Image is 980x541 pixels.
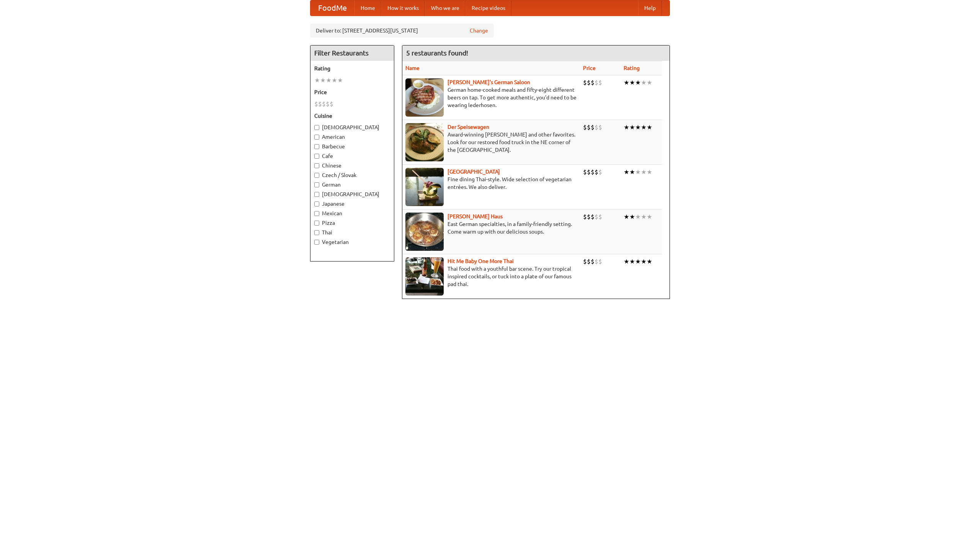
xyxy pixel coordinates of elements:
[405,131,577,154] p: Award-winning [PERSON_NAME] and other favorites. Look for our restored food truck in the NE corne...
[587,168,591,176] li: $
[595,78,598,87] li: $
[448,124,489,130] a: Der Speisewagen
[448,213,503,219] a: [PERSON_NAME] Haus
[624,257,629,266] li: ★
[320,76,326,84] li: ★
[425,0,465,16] a: Who we are
[629,78,635,87] li: ★
[314,230,319,235] input: Thai
[595,168,598,176] li: $
[641,168,647,176] li: ★
[314,100,318,108] li: $
[448,169,500,175] a: [GEOGRAPHIC_DATA]
[314,162,390,169] label: Chinese
[647,123,652,132] li: ★
[314,154,319,159] input: Cafe
[405,78,444,117] img: esthers.jpg
[405,175,577,191] p: Fine dining Thai-style. Wide selection of vegetarian entrées. We also deliver.
[314,182,319,187] input: German
[314,123,390,131] label: [DEMOGRAPHIC_DATA]
[598,168,602,176] li: $
[647,78,652,87] li: ★
[591,168,595,176] li: $
[314,201,319,206] input: Japanese
[598,123,602,132] li: $
[405,86,577,109] p: German home-cooked meals and fifty-eight different beers on tap. To get more authentic, you'd nee...
[465,0,511,16] a: Recipe videos
[647,168,652,176] li: ★
[314,65,390,72] h5: Rating
[354,0,381,16] a: Home
[591,257,595,266] li: $
[326,100,330,108] li: $
[587,257,591,266] li: $
[595,213,598,221] li: $
[624,168,629,176] li: ★
[635,257,641,266] li: ★
[330,100,333,108] li: $
[638,0,662,16] a: Help
[448,79,530,85] a: [PERSON_NAME]'s German Saloon
[405,65,420,71] a: Name
[583,168,587,176] li: $
[635,123,641,132] li: ★
[310,45,394,61] h4: Filter Restaurants
[448,258,514,264] a: Hit Me Baby One More Thai
[314,192,319,197] input: [DEMOGRAPHIC_DATA]
[405,265,577,288] p: Thai food with a youthful bar scene. Try our tropical inspired cocktails, or tuck into a plate of...
[314,88,390,96] h5: Price
[583,123,587,132] li: $
[337,76,343,84] li: ★
[310,24,494,37] div: Deliver to: [STREET_ADDRESS][US_STATE]
[624,65,640,71] a: Rating
[635,168,641,176] li: ★
[641,257,647,266] li: ★
[629,257,635,266] li: ★
[470,27,488,34] a: Change
[641,78,647,87] li: ★
[314,173,319,178] input: Czech / Slovak
[314,163,319,168] input: Chinese
[405,220,577,236] p: East German specialties, in a family-friendly setting. Come warm up with our delicious soups.
[314,229,390,236] label: Thai
[326,76,332,84] li: ★
[405,123,444,161] img: speisewagen.jpg
[583,78,587,87] li: $
[591,123,595,132] li: $
[318,100,322,108] li: $
[583,257,587,266] li: $
[595,123,598,132] li: $
[314,143,390,150] label: Barbecue
[629,123,635,132] li: ★
[629,168,635,176] li: ★
[591,213,595,221] li: $
[314,190,390,198] label: [DEMOGRAPHIC_DATA]
[405,257,444,296] img: babythai.jpg
[598,213,602,221] li: $
[591,78,595,87] li: $
[598,257,602,266] li: $
[629,213,635,221] li: ★
[314,221,319,226] input: Pizza
[647,213,652,221] li: ★
[322,100,326,108] li: $
[314,200,390,208] label: Japanese
[314,135,319,140] input: American
[635,213,641,221] li: ★
[405,168,444,206] img: satay.jpg
[314,211,319,216] input: Mexican
[624,123,629,132] li: ★
[406,49,468,57] ng-pluralize: 5 restaurants found!
[314,125,319,130] input: [DEMOGRAPHIC_DATA]
[314,76,320,84] li: ★
[314,210,390,217] label: Mexican
[647,257,652,266] li: ★
[381,0,425,16] a: How it works
[314,219,390,227] label: Pizza
[587,78,591,87] li: $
